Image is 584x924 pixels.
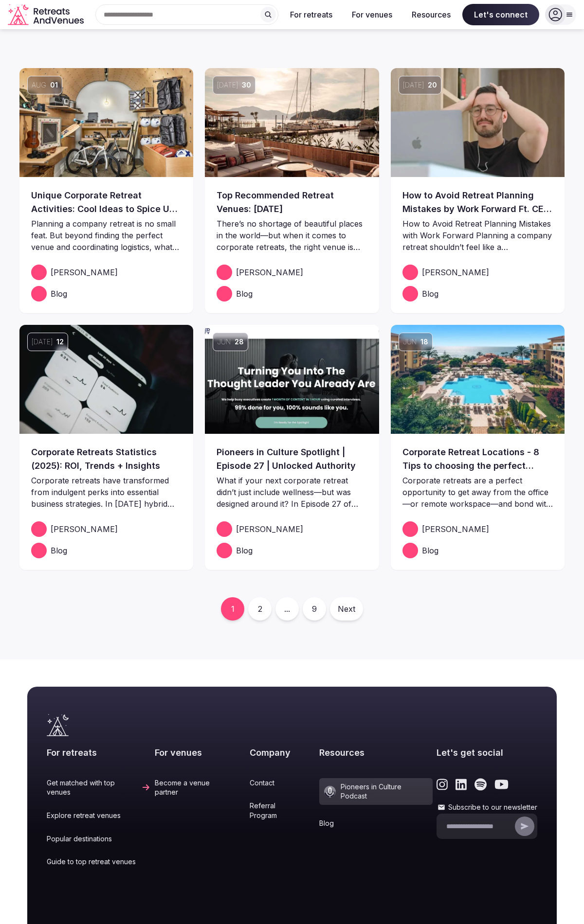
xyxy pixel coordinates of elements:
[391,68,565,177] a: [DATE]20
[402,521,553,537] a: [PERSON_NAME]
[319,818,433,828] a: Blog
[217,189,367,216] a: Top Recommended Retreat Venues: [DATE]
[51,545,67,556] span: Blog
[19,325,193,434] a: [DATE]12
[217,80,238,90] span: [DATE]
[19,325,193,434] img: Corporate Retreats Statistics (2025): ROI, Trends + Insights
[250,746,315,759] h2: Company
[31,189,182,216] a: Unique Corporate Retreat Activities: Cool Ideas to Spice Up Your Next Offsite (with real world ex...
[31,475,182,510] p: Corporate retreats have transformed from indulgent perks into essential business strategies. In [...
[402,543,553,558] a: Blog
[462,4,539,25] span: Let's connect
[47,714,69,736] a: Visit the homepage
[437,746,537,759] h2: Let's get social
[205,68,379,177] a: [DATE]30
[242,80,251,90] span: 30
[250,778,315,788] a: Contact
[422,545,438,556] span: Blog
[19,68,193,177] a: Aug01
[391,325,565,434] img: Corporate Retreat Locations - 8 Tips to choosing the perfect venue
[422,288,438,300] span: Blog
[236,545,253,556] span: Blog
[47,834,151,844] a: Popular destinations
[205,325,379,434] a: Jun28
[32,337,53,347] span: [DATE]
[391,68,565,177] img: How to Avoid Retreat Planning Mistakes by Work Forward Ft. CEO Brian Elliott
[155,778,246,797] a: Become a venue partner
[428,80,437,90] span: 20
[402,475,553,510] p: Corporate retreats are a perfect opportunity to get away from the office—or remote workspace—and ...
[47,778,151,797] a: Get matched with top venues
[217,218,367,253] p: There’s no shortage of beautiful places in the world—but when it comes to corporate retreats, the...
[217,543,367,558] a: Blog
[474,778,487,791] a: Link to the retreats and venues Spotify page
[402,286,553,302] a: Blog
[422,267,489,278] span: [PERSON_NAME]
[31,543,182,558] a: Blog
[282,4,340,25] button: For retreats
[402,189,553,216] a: How to Avoid Retreat Planning Mistakes by Work Forward Ft. CEO [PERSON_NAME]
[56,337,64,347] span: 12
[235,337,244,347] span: 28
[51,288,67,300] span: Blog
[217,337,231,347] span: Jun
[236,523,303,535] span: [PERSON_NAME]
[248,597,272,621] a: 2
[404,4,458,25] button: Resources
[47,811,151,820] a: Explore retreat venues
[319,746,433,759] h2: Resources
[51,267,118,278] span: [PERSON_NAME]
[402,445,553,473] a: Corporate Retreat Locations - 8 Tips to choosing the perfect venue
[217,521,367,537] a: [PERSON_NAME]
[422,523,489,535] span: [PERSON_NAME]
[217,286,367,302] a: Blog
[155,746,246,759] h2: For venues
[51,523,118,535] span: [PERSON_NAME]
[437,778,448,791] a: Link to the retreats and venues Instagram page
[403,80,424,90] span: [DATE]
[217,265,367,280] a: [PERSON_NAME]
[31,445,182,473] a: Corporate Retreats Statistics (2025): ROI, Trends + Insights
[236,288,253,300] span: Blog
[205,68,379,177] img: Top Recommended Retreat Venues: July 2025
[391,325,565,434] a: Jun18
[31,286,182,302] a: Blog
[31,265,182,280] a: [PERSON_NAME]
[47,857,151,867] a: Guide to top retreat venues
[8,4,86,26] a: Visit the homepage
[50,80,58,90] span: 01
[217,445,367,473] a: Pioneers in Culture Spotlight | Episode 27 | Unlocked Authority
[31,218,182,253] p: Planning a company retreat is no small feat. But beyond finding the perfect venue and coordinatin...
[8,4,86,26] svg: Retreats and Venues company logo
[437,802,537,812] label: Subscribe to our newsletter
[303,597,326,621] a: 9
[494,778,509,791] a: Link to the retreats and venues Youtube page
[330,597,363,621] a: Next
[319,778,433,805] a: Pioneers in Culture Podcast
[32,80,46,90] span: Aug
[47,746,151,759] h2: For retreats
[456,778,467,791] a: Link to the retreats and venues LinkedIn page
[402,265,553,280] a: [PERSON_NAME]
[344,4,400,25] button: For venues
[31,521,182,537] a: [PERSON_NAME]
[19,68,193,177] img: Unique Corporate Retreat Activities: Cool Ideas to Spice Up Your Next Offsite (with real world ex...
[236,267,303,278] span: [PERSON_NAME]
[205,325,379,434] img: Pioneers in Culture Spotlight | Episode 27 | Unlocked Authority
[403,337,417,347] span: Jun
[402,218,553,253] p: How to Avoid Retreat Planning Mistakes with Work Forward Planning a company retreat shouldn’t fee...
[250,801,315,820] a: Referral Program
[217,475,367,510] p: What if your next corporate retreat didn’t just include wellness—but was designed around it? In E...
[420,337,428,347] span: 18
